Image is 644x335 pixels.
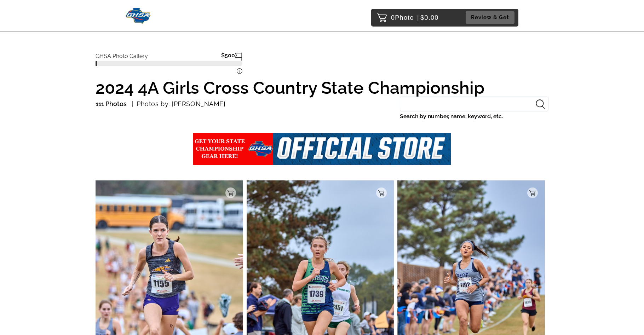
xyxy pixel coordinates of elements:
[96,50,148,59] p: GHSA Photo Gallery
[96,98,127,110] p: 111 Photos
[132,98,226,110] p: Photos by: [PERSON_NAME]
[391,12,439,23] p: 0 $0.00
[395,12,414,23] span: Photo
[126,8,151,24] img: Snapphound Logo
[466,11,514,24] button: Review & Get
[193,133,451,165] img: ghsa%2Fevents%2Fgallery%2Fundefined%2F5fb9f561-abbd-4c28-b40d-30de1d9e5cda
[96,79,548,97] h1: 2024 4A Girls Cross Country State Championship
[400,111,548,121] label: Search by number, name, keyword, etc.
[221,52,235,61] p: $500
[466,11,517,24] a: Review & Get
[238,69,241,74] tspan: ?
[417,14,419,21] span: |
